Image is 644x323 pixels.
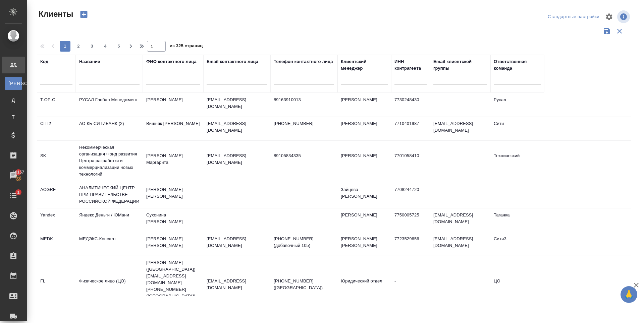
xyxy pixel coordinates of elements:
[494,58,541,72] div: Ответственная команда
[37,149,76,173] td: SK
[394,58,427,72] div: ИНН контрагента
[391,93,430,117] td: 7730248430
[207,96,267,110] p: [EMAIL_ADDRESS][DOMAIN_NAME]
[391,208,430,232] td: 7750005725
[13,189,23,196] span: 1
[391,183,430,206] td: 7708244720
[207,58,258,65] div: Email контактного лица
[143,256,203,316] td: [PERSON_NAME] ([GEOGRAPHIC_DATA]) [EMAIL_ADDRESS][DOMAIN_NAME] [PHONE_NUMBER] ([GEOGRAPHIC_DATA])...
[337,274,391,298] td: Юридический отдел
[76,208,143,232] td: Яндекс Деньги / ЮМани
[37,232,76,256] td: MEDK
[207,152,267,166] p: [EMAIL_ADDRESS][DOMAIN_NAME]
[76,9,92,20] button: Создать
[100,41,111,52] button: 4
[8,97,18,104] span: Д
[79,58,100,65] div: Название
[601,9,617,25] span: Настроить таблицу
[113,43,124,50] span: 5
[337,232,391,256] td: [PERSON_NAME] [PERSON_NAME]
[5,77,22,90] a: [PERSON_NAME]
[337,117,391,140] td: [PERSON_NAME]
[621,286,637,303] button: 🙏
[143,183,203,206] td: [PERSON_NAME] [PERSON_NAME]
[274,152,334,159] p: 89105834335
[490,232,544,256] td: Сити3
[143,208,203,232] td: Сухонина [PERSON_NAME]
[73,43,84,50] span: 2
[100,43,111,50] span: 4
[391,149,430,173] td: 7701058410
[73,41,84,52] button: 2
[76,141,143,181] td: Некоммерческая организация Фонд развития Центра разработки и коммерциализации новых технологий
[37,93,76,117] td: T-OP-C
[430,208,490,232] td: [EMAIL_ADDRESS][DOMAIN_NAME]
[207,120,267,134] p: [EMAIL_ADDRESS][DOMAIN_NAME]
[391,232,430,256] td: 7723529656
[430,117,490,140] td: [EMAIL_ADDRESS][DOMAIN_NAME]
[76,274,143,298] td: Физическое лицо (ЦО)
[143,117,203,140] td: Вишняк [PERSON_NAME]
[274,120,334,127] p: [PHONE_NUMBER]
[2,187,25,204] a: 1
[391,117,430,140] td: 7710401987
[5,93,22,107] a: Д
[490,274,544,298] td: ЦО
[490,117,544,140] td: Сити
[337,149,391,173] td: [PERSON_NAME]
[76,232,143,256] td: МЕДЭКС-Консалт
[391,274,430,298] td: -
[433,58,487,72] div: Email клиентской группы
[8,80,18,87] span: [PERSON_NAME]
[274,236,334,249] p: [PHONE_NUMBER] (добавочный 105)
[274,278,334,291] p: [PHONE_NUMBER] ([GEOGRAPHIC_DATA])
[600,25,613,38] button: Сохранить фильтры
[9,169,28,176] span: 10157
[207,278,267,291] p: [EMAIL_ADDRESS][DOMAIN_NAME]
[113,41,124,52] button: 5
[37,9,73,19] span: Клиенты
[337,183,391,206] td: Зайцева [PERSON_NAME]
[337,93,391,117] td: [PERSON_NAME]
[613,25,626,38] button: Сбросить фильтры
[37,274,76,298] td: FL
[76,93,143,117] td: РУСАЛ Глобал Менеджмент
[274,96,334,103] p: 89163910013
[546,12,601,22] div: split button
[8,114,18,120] span: Т
[76,117,143,140] td: АО КБ СИТИБАНК (2)
[143,93,203,117] td: [PERSON_NAME]
[490,93,544,117] td: Русал
[274,58,333,65] div: Телефон контактного лица
[5,110,22,124] a: Т
[617,10,631,23] span: Посмотреть информацию
[337,208,391,232] td: [PERSON_NAME]
[2,167,25,184] a: 10157
[490,149,544,173] td: Технический
[40,58,48,65] div: Код
[37,208,76,232] td: Yandex
[623,287,635,302] span: 🙏
[490,208,544,232] td: Таганка
[87,41,97,52] button: 3
[76,181,143,208] td: АНАЛИТИЧЕСКИЙ ЦЕНТР ПРИ ПРАВИТЕЛЬСТВЕ РОССИЙСКОЙ ФЕДЕРАЦИИ
[143,149,203,173] td: [PERSON_NAME] Маргарита
[170,42,203,52] span: из 325 страниц
[146,58,197,65] div: ФИО контактного лица
[430,232,490,256] td: [EMAIL_ADDRESS][DOMAIN_NAME]
[207,236,267,249] p: [EMAIL_ADDRESS][DOMAIN_NAME]
[37,183,76,206] td: ACGRF
[87,43,97,50] span: 3
[37,117,76,140] td: CITI2
[341,58,388,72] div: Клиентский менеджер
[143,232,203,256] td: [PERSON_NAME] [PERSON_NAME]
